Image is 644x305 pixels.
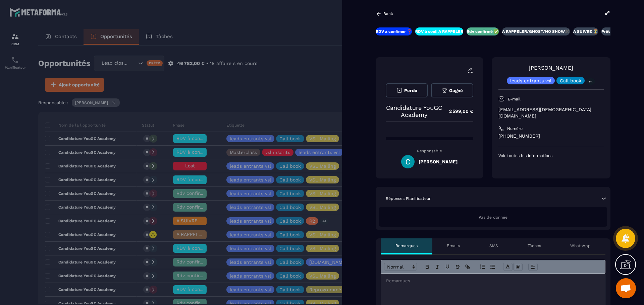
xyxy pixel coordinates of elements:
[415,29,463,34] p: RDV à conf. A RAPPELER
[601,29,635,34] p: Prêt à acheter 🎰
[395,243,418,248] p: Remarques
[529,65,573,71] a: [PERSON_NAME]
[376,29,412,34] p: RDV à confimer ❓
[467,29,499,34] p: Rdv confirmé ✅
[449,88,463,93] span: Gagné
[586,78,595,85] p: +4
[386,83,428,97] button: Perdu
[616,278,636,298] div: Ouvrir le chat
[479,215,507,220] span: Pas de donnée
[508,96,521,102] p: E-mail
[383,11,393,16] p: Back
[498,106,604,119] p: [EMAIL_ADDRESS][DEMOGRAPHIC_DATA][DOMAIN_NAME]
[510,78,551,83] p: leads entrants vsl
[431,83,473,97] button: Gagné
[386,196,431,201] p: Réponses Planificateur
[573,29,598,34] p: A SUIVRE ⏳
[386,149,473,153] p: Responsable
[507,126,523,131] p: Numéro
[498,153,604,158] p: Voir toutes les informations
[489,243,498,248] p: SMS
[386,104,442,118] p: Candidature YouGC Academy
[442,105,473,118] p: 2 599,00 €
[570,243,591,248] p: WhatsApp
[528,243,541,248] p: Tâches
[419,159,458,164] h5: [PERSON_NAME]
[404,88,417,93] span: Perdu
[560,78,581,83] p: Call book
[502,29,570,34] p: A RAPPELER/GHOST/NO SHOW✖️
[498,133,604,139] p: [PHONE_NUMBER]
[447,243,460,248] p: Emails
